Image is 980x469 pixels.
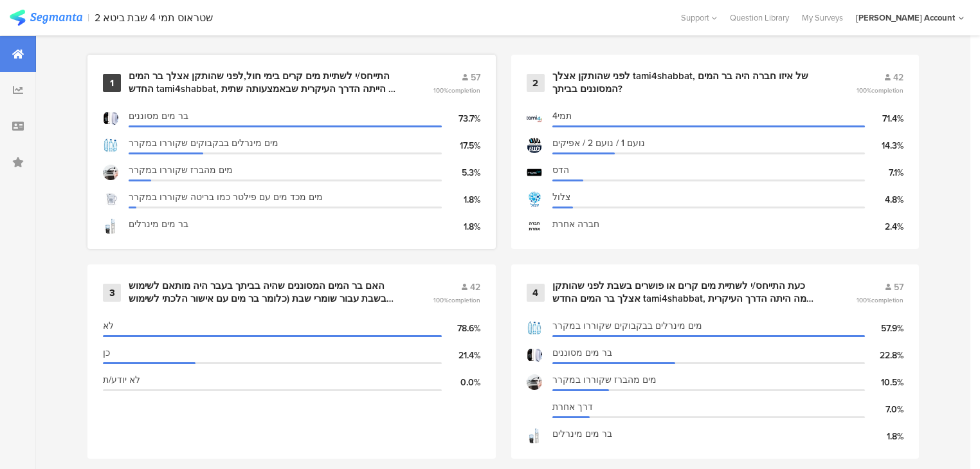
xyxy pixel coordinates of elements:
span: 42 [893,71,903,84]
span: בר מים מינרלים [129,217,188,231]
div: 22.8% [865,349,903,362]
span: לא [103,319,114,333]
div: 1.8% [865,430,903,443]
img: d3718dnoaommpf.cloudfront.net%2Fitem%2F3bbe0996385d8d7a5b65.jpg [527,219,542,234]
span: completion [448,295,480,305]
div: כעת התייחס/י לשתיית מים קרים או פושרים בשבת לפני שהותקן אצלך בר המים החדש tami4shabbat, מה היתה ה... [552,280,826,305]
div: 2 [527,74,545,92]
div: 1.8% [442,220,480,234]
div: לפני שהותקן אצלך tami4shabbat, של איזו חברה היה בר המים המסוננים בביתך? [552,70,826,95]
span: לא יודע/ת [103,373,140,387]
img: d3718dnoaommpf.cloudfront.net%2Fitem%2F842cda6214706dc78cb8.jpg [527,138,542,153]
span: מים מהברז שקוררו במקרר [129,163,233,177]
div: 3 [103,284,121,302]
span: הדס [552,163,569,177]
div: 71.4% [865,112,903,125]
span: תמי4 [552,109,572,123]
div: 7.0% [865,403,903,416]
img: d3718dnoaommpf.cloudfront.net%2Fitem%2Fed7d9ccf4699919d519e.png [527,165,542,180]
div: האם בר המים המסוננים שהיה בביתך בעבר היה מותאם לשימוש בשבת עבור שומרי שבת (כלומר בר מים עם אישור ... [129,280,402,305]
div: 78.6% [442,322,480,335]
span: completion [871,86,903,95]
span: completion [871,295,903,305]
img: d3718dnoaommpf.cloudfront.net%2Fitem%2Fb403c39939bb6d7bbe05.jpeg [103,165,118,180]
span: מים מכד מים עם פילטר כמו בריטה שקוררו במקרר [129,190,323,204]
img: d3718dnoaommpf.cloudfront.net%2Fitem%2Fb403c39939bb6d7bbe05.jpeg [527,374,542,390]
span: צלול [552,190,570,204]
img: d3718dnoaommpf.cloudfront.net%2Fitem%2F306d134d83c0aa4d25ce.png [103,219,118,234]
div: 57.9% [865,322,903,335]
div: 0.0% [442,376,480,389]
div: 4.8% [865,193,903,207]
div: 2 שטראוס תמי 4 שבת ביטא [95,12,213,24]
span: 57 [471,71,480,84]
span: מים מינרלים בבקבוקים שקוררו במקרר [129,136,278,150]
span: בר מים מסוננים [129,109,188,123]
div: Support [681,8,717,28]
div: 21.4% [442,349,480,362]
div: 5.3% [442,166,480,179]
div: 73.7% [442,112,480,125]
img: d3718dnoaommpf.cloudfront.net%2Fitem%2F306d134d83c0aa4d25ce.png [527,428,542,444]
img: d3718dnoaommpf.cloudfront.net%2Fitem%2F000f983dcbd6cc38513e.png [527,347,542,363]
div: 14.3% [865,139,903,152]
img: segmanta logo [10,10,82,26]
div: התייחס/י לשתיית מים קרים בימי חול,לפני שהותקן אצלך בר המים החדש tami4shabbat, מה הייתה הדרך העיקר... [129,70,402,95]
div: 1.8% [442,193,480,207]
div: | [87,10,89,25]
div: 10.5% [865,376,903,389]
a: Question Library [723,12,795,24]
img: d3718dnoaommpf.cloudfront.net%2Fitem%2F829faef35180f548d48a.jpg [103,138,118,153]
a: My Surveys [795,12,849,24]
span: בר מים מסוננים [552,346,612,360]
img: d3718dnoaommpf.cloudfront.net%2Fitem%2F9f3473069f6ad689edca.jpg [103,192,118,207]
span: 100% [857,295,903,305]
img: d3718dnoaommpf.cloudfront.net%2Fitem%2Fdc1ac2ad3290135f3ba9.jpg [527,192,542,207]
span: כן [103,346,110,360]
span: נועם 1 / נועם 2 / אפיקים [552,136,645,150]
img: d3718dnoaommpf.cloudfront.net%2Fitem%2F829faef35180f548d48a.jpg [527,320,542,336]
div: 2.4% [865,220,903,234]
div: 1 [103,74,121,92]
span: מים מהברז שקוררו במקרר [552,373,657,387]
div: 4 [527,284,545,302]
span: חברה אחרת [552,217,599,231]
span: 57 [894,280,903,294]
span: 100% [857,86,903,95]
span: 100% [433,86,480,95]
span: בר מים מינרלים [552,427,612,441]
span: 42 [470,280,480,294]
span: מים מינרלים בבקבוקים שקוררו במקרר [552,319,702,333]
img: d3718dnoaommpf.cloudfront.net%2Fitem%2F4e9609450c33a237c938.jpg [527,111,542,126]
span: completion [448,86,480,95]
div: 17.5% [442,139,480,152]
img: d3718dnoaommpf.cloudfront.net%2Fitem%2F000f983dcbd6cc38513e.png [103,111,118,126]
span: דרך אחרת [552,400,593,414]
div: 7.1% [865,166,903,179]
div: [PERSON_NAME] Account [856,12,955,24]
span: 100% [433,295,480,305]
